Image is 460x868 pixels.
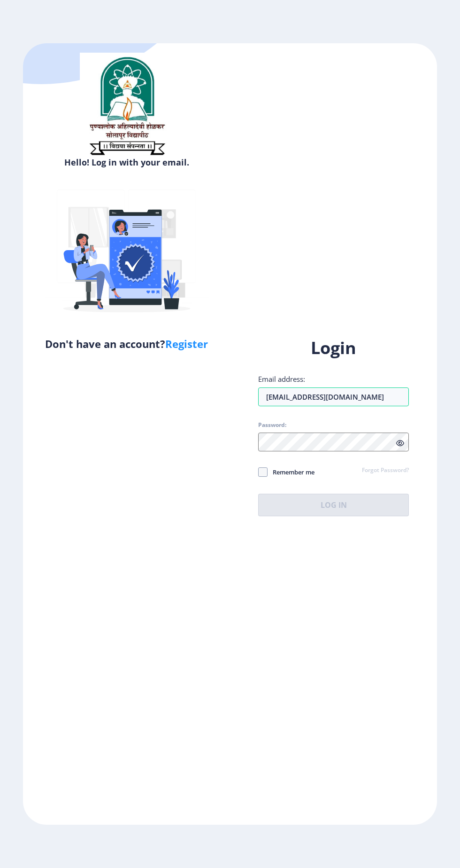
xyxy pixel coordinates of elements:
[258,337,409,359] h1: Login
[258,374,305,384] label: Email address:
[362,466,409,475] a: Forgot Password?
[268,466,314,478] span: Remember me
[258,421,286,429] label: Password:
[258,494,409,516] button: Log In
[45,172,209,336] img: Verified-rafiki.svg
[80,53,174,159] img: sulogo.png
[30,336,223,351] h5: Don't have an account?
[165,337,208,351] a: Register
[30,157,223,168] h6: Hello! Log in with your email.
[258,387,409,406] input: Email address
